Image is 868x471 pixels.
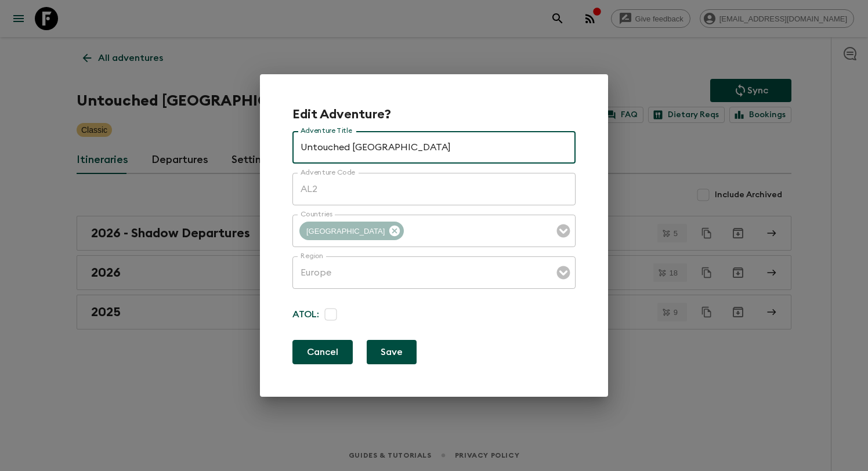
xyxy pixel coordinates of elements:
button: Cancel [292,340,353,364]
p: ATOL: [292,298,319,331]
label: Adventure Title [301,126,352,136]
label: Countries [301,209,332,219]
label: Adventure Code [301,168,355,177]
button: Save [367,340,417,364]
label: Region [301,251,324,261]
h2: Edit Adventure? [292,107,391,122]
